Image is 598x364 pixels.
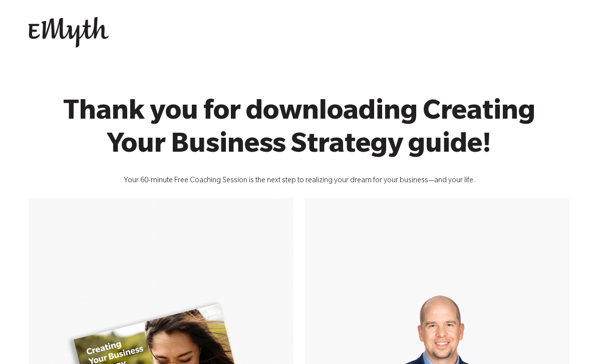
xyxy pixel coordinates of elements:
span: Thank you for downloading Creating Your Business Strategy guide! [63,99,535,162]
iframe: Chat Widget [548,316,598,364]
img: EMyth [29,17,109,48]
span: Your 60-minute Free Coaching Session is the next step to realizing your dream for your business—a... [124,177,475,185]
